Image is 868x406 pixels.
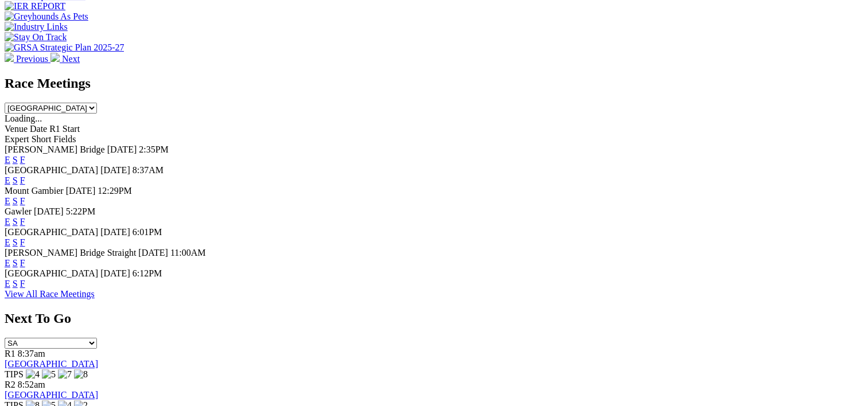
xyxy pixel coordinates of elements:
img: chevron-left-pager-white.svg [5,53,14,62]
span: [PERSON_NAME] Bridge Straight [5,248,136,257]
span: 5:22PM [66,206,96,216]
a: S [13,258,18,268]
span: TIPS [5,369,24,379]
span: Mount Gambier [5,186,64,196]
img: chevron-right-pager-white.svg [50,53,60,62]
img: 5 [42,369,56,380]
span: 8:37AM [133,165,164,175]
img: 4 [26,369,40,380]
a: S [13,237,18,247]
span: Previous [16,54,48,64]
a: S [13,155,18,165]
span: Next [62,54,80,64]
span: 8:37am [18,349,45,358]
span: 6:12PM [133,268,162,278]
span: [DATE] [100,165,130,175]
a: E [5,258,10,268]
span: R2 [5,380,15,389]
a: Previous [5,54,50,64]
span: 8:52am [18,380,45,389]
img: IER REPORT [5,1,65,11]
a: S [13,175,18,185]
span: 6:01PM [133,227,162,237]
span: [PERSON_NAME] Bridge [5,145,105,154]
span: Short [32,134,52,144]
span: [GEOGRAPHIC_DATA] [5,227,98,237]
a: F [20,196,25,206]
span: 12:29PM [98,186,132,196]
span: Gawler [5,206,32,216]
a: E [5,196,10,206]
a: F [20,217,25,227]
a: E [5,217,10,227]
span: Venue [5,124,28,134]
a: E [5,155,10,165]
span: [DATE] [66,186,96,196]
a: F [20,258,25,268]
span: Fields [53,134,76,144]
span: [DATE] [138,248,168,257]
h2: Next To Go [5,311,863,326]
a: F [20,237,25,247]
span: [DATE] [107,145,137,154]
span: Expert [5,134,29,144]
a: E [5,237,10,247]
img: 7 [58,369,72,380]
span: R1 Start [49,124,80,134]
img: 8 [74,369,88,380]
a: S [13,217,18,227]
a: [GEOGRAPHIC_DATA] [5,390,98,400]
a: E [5,279,10,288]
h2: Race Meetings [5,76,863,91]
span: Date [30,124,47,134]
span: Loading... [5,114,42,123]
a: Next [50,54,80,64]
span: [DATE] [34,206,64,216]
span: [DATE] [100,227,130,237]
span: 2:35PM [139,145,169,154]
img: Industry Links [5,22,68,32]
a: [GEOGRAPHIC_DATA] [5,359,98,369]
a: S [13,196,18,206]
span: 11:00AM [170,248,206,257]
a: F [20,175,25,185]
img: Greyhounds As Pets [5,11,88,22]
a: E [5,175,10,185]
img: GRSA Strategic Plan 2025-27 [5,42,124,53]
a: View All Race Meetings [5,289,95,299]
a: F [20,155,25,165]
span: [GEOGRAPHIC_DATA] [5,268,98,278]
a: F [20,279,25,288]
span: [DATE] [100,268,130,278]
img: Stay On Track [5,32,67,42]
span: [GEOGRAPHIC_DATA] [5,165,98,175]
a: S [13,279,18,288]
span: R1 [5,349,15,358]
